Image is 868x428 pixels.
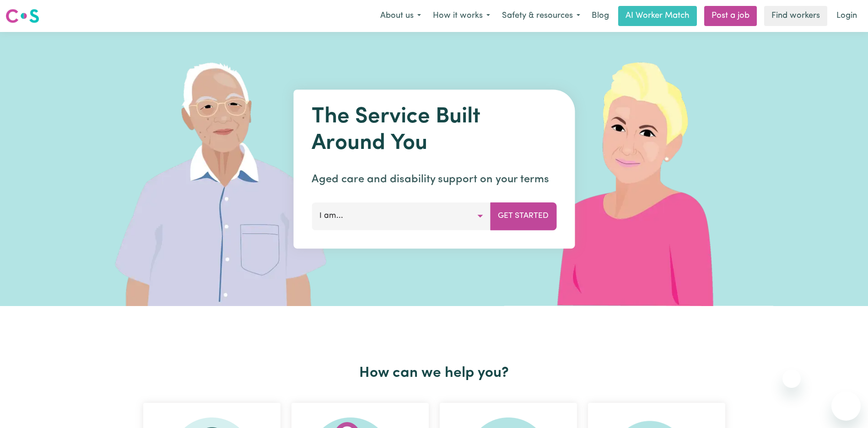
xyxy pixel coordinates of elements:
a: Careseekers logo [5,5,39,26]
button: I am... [312,202,491,230]
button: How it works [427,6,496,26]
a: Blog [586,6,615,26]
a: Find workers [764,6,827,26]
p: Aged care and disability support on your terms [312,171,556,188]
iframe: Close message [782,370,801,388]
button: Safety & resources [496,6,586,26]
a: Post a job [704,6,757,26]
iframe: Button to launch messaging window [831,391,861,421]
a: Login [831,6,863,26]
a: AI Worker Match [618,6,697,26]
button: About us [374,6,427,26]
img: Careseekers logo [5,8,39,24]
h1: The Service Built Around You [312,104,556,157]
h2: How can we help you? [138,365,731,382]
button: Get Started [490,202,556,230]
